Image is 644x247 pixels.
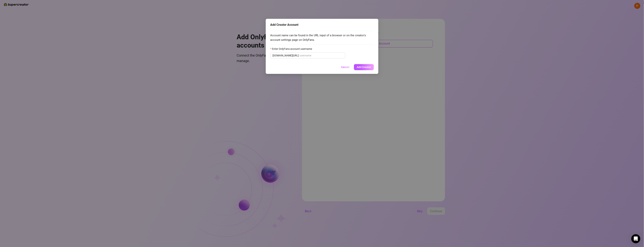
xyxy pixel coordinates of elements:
[270,33,374,42] span: Account name can be found in the URL input of a browser or on the creator's account settings page...
[357,66,371,69] span: Add Creator
[272,53,299,58] span: [DOMAIN_NAME][URL]
[631,234,640,243] div: Open Intercom Messenger
[354,64,374,70] button: Add Creator
[270,47,314,51] label: Enter OnlyFans account username
[338,64,352,70] button: Cancel
[270,23,374,27] div: Add Creator Account
[341,66,349,69] span: Cancel
[300,53,343,58] input: Enter OnlyFans account username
